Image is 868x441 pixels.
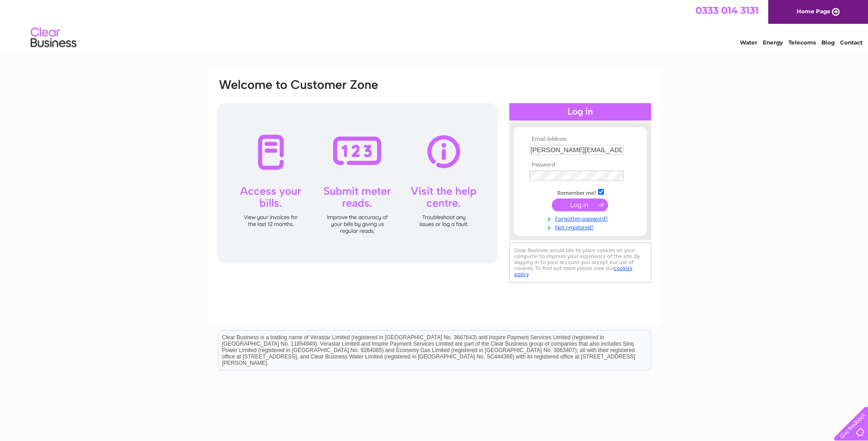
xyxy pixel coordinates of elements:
[695,5,759,16] a: 0333 014 3131
[529,214,633,222] a: Forgotten password?
[840,39,863,46] a: Contact
[514,265,632,277] a: cookies policy
[552,198,608,211] input: Submit
[527,162,633,168] th: Password:
[527,187,633,197] td: Remember me?
[529,222,633,231] a: Not registered?
[509,243,651,282] div: Clear Business would like to place cookies on your computer to improve your experience of the sit...
[30,24,77,52] img: logo.png
[821,39,835,46] a: Blog
[763,39,783,46] a: Energy
[218,5,651,44] div: Clear Business is a trading name of Verastar Limited (registered in [GEOGRAPHIC_DATA] No. 3667643...
[740,39,757,46] a: Water
[527,136,633,143] th: Email Address:
[788,39,816,46] a: Telecoms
